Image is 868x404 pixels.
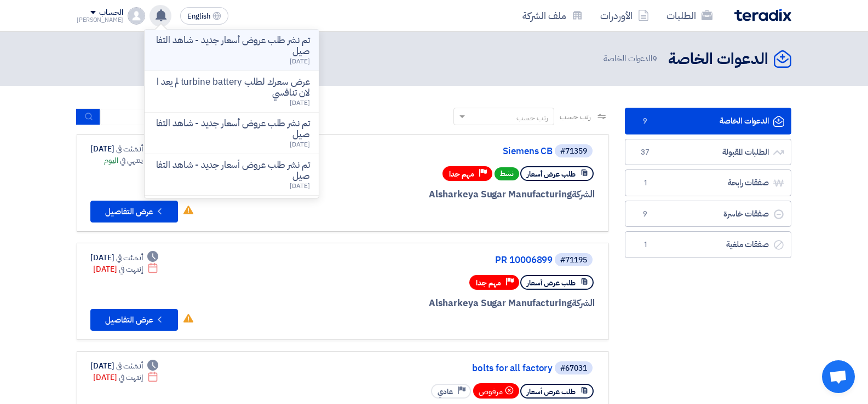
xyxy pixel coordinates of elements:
[516,112,548,124] div: رتب حسب
[116,252,142,264] span: أنشئت في
[473,383,519,399] div: مرفوض
[90,309,178,331] button: عرض التفاصيل
[560,148,587,155] div: #71359
[560,365,587,372] div: #67031
[734,9,791,21] img: Teradix logo
[639,178,652,189] span: 1
[90,252,158,264] div: [DATE]
[93,372,158,383] div: [DATE]
[603,52,659,65] span: الدعوات الخاصة
[99,8,123,17] div: الحساب
[331,296,595,311] div: Alsharkeya Sugar Manufacturing
[290,139,309,149] span: [DATE]
[119,264,142,275] span: إنتهت في
[652,52,657,65] span: 9
[153,77,310,98] p: عرض سعرك لطلب turbine battery لم يعد الان تنافسي
[93,264,158,275] div: [DATE]
[476,278,501,288] span: مهم جدا
[331,188,595,202] div: Alsharkeya Sugar Manufacturing
[153,160,310,181] p: تم نشر طلب عروض أسعار جديد - شاهد التفاصيل
[90,201,178,223] button: عرض التفاصيل
[153,35,310,57] p: تم نشر طلب عروض أسعار جديد - شاهد التفاصيل
[514,3,591,28] a: ملف الشركة
[639,239,652,250] span: 1
[527,169,576,179] span: طلب عرض أسعار
[822,360,855,393] div: دردشة مفتوحة
[639,116,652,127] span: 9
[120,155,142,166] span: ينتهي في
[100,109,254,125] input: ابحث بعنوان أو رقم الطلب
[625,108,791,134] a: الدعوات الخاصة9
[116,360,142,372] span: أنشئت في
[449,169,474,179] span: مهم جدا
[90,143,158,155] div: [DATE]
[560,111,591,122] span: رتب حسب
[334,364,553,373] a: bolts for all factory
[591,3,658,28] a: الأوردرات
[438,387,453,397] span: عادي
[639,147,652,158] span: 37
[625,139,791,166] a: الطلبات المقبولة37
[290,181,309,191] span: [DATE]
[625,231,791,258] a: صفقات ملغية1
[77,17,123,23] div: [PERSON_NAME]
[116,143,142,155] span: أنشئت في
[290,98,309,108] span: [DATE]
[639,209,652,220] span: 9
[527,278,576,288] span: طلب عرض أسعار
[668,49,768,70] h2: الدعوات الخاصة
[290,56,309,66] span: [DATE]
[334,255,553,265] a: PR 10006899
[153,118,310,140] p: تم نشر طلب عروض أسعار جديد - شاهد التفاصيل
[128,7,145,25] img: profile_test.png
[90,360,158,372] div: [DATE]
[180,7,228,25] button: English
[625,201,791,227] a: صفقات خاسرة9
[658,3,721,28] a: الطلبات
[572,188,595,201] span: الشركة
[187,13,210,20] span: English
[625,169,791,196] a: صفقات رابحة1
[104,155,158,166] div: اليوم
[495,167,519,180] span: نشط
[572,296,595,310] span: الشركة
[119,372,142,383] span: إنتهت في
[527,387,576,397] span: طلب عرض أسعار
[334,147,553,156] a: Siemens CB
[560,256,587,264] div: #71195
